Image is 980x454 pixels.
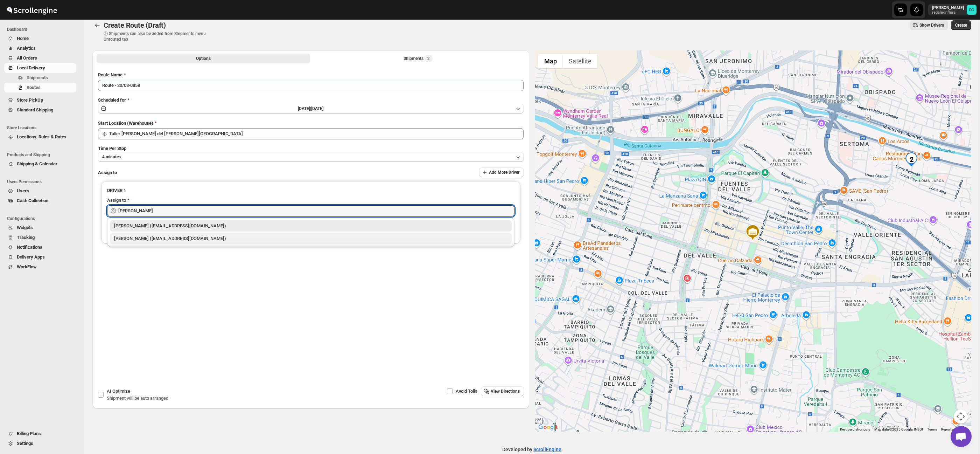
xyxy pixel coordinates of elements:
button: 4 minutes [98,152,524,162]
span: Create Route (Draft) [104,21,166,29]
text: DC [969,8,974,12]
div: Shipments [404,55,433,62]
span: Users [17,188,29,193]
h3: DRIVER 1 [107,187,514,194]
span: Standard Shipping [17,107,53,112]
button: [DATE]|[DATE] [98,104,524,113]
span: 2 [427,56,430,61]
span: [DATE] [311,106,323,111]
li: Luis Nieto (warrione28@gmail.com) [107,232,514,244]
span: Scheduled for [98,97,126,103]
span: Local Delivery [17,65,45,70]
p: ⓘ Shipments can also be added from Shipments menu Unrouted tab [104,31,214,42]
button: Users [4,186,76,196]
span: Assign to [98,170,117,175]
span: All Orders [17,55,37,61]
span: Delivery Apps [17,254,45,260]
img: Google [537,423,560,432]
a: ScrollEngine [533,447,561,452]
span: Tracking [17,235,35,240]
span: Dashboard [7,27,79,32]
button: Show street map [538,54,563,68]
button: Tracking [4,233,76,242]
div: [PERSON_NAME] ([EMAIL_ADDRESS][DOMAIN_NAME]) [114,235,507,242]
span: Store Locations [7,125,79,131]
span: Shipments [27,75,48,80]
button: All Orders [4,53,76,63]
input: Search location [109,128,524,139]
span: Analytics [17,46,36,51]
a: Open chat [951,426,972,447]
div: 2 [904,152,918,166]
span: Cash Collection [17,198,48,203]
button: Keyboard shortcuts [840,427,870,432]
span: Locations, Rules & Rates [17,134,66,139]
button: Widgets [4,223,76,233]
span: Routes [27,85,41,90]
button: Locations, Rules & Rates [4,132,76,142]
span: Show Drivers [919,22,944,28]
button: Show Drivers [910,20,948,30]
button: Delivery Apps [4,252,76,262]
button: Shipping & Calendar [4,159,76,169]
span: Map data ©2025 Google, INEGI [874,427,923,431]
button: Analytics [4,43,76,53]
button: Create [951,20,971,30]
span: Settings [17,441,33,446]
button: Notifications [4,242,76,252]
button: User menu [928,4,977,15]
span: Store PickUp [17,97,43,103]
span: Add More Driver [489,170,519,175]
a: Open this area in Google Maps (opens a new window) [537,423,560,432]
span: Home [17,36,29,41]
p: regala-inflora [932,11,964,15]
p: [PERSON_NAME] [932,5,964,11]
a: Terms [927,427,937,431]
a: Report a map error [941,427,969,431]
button: Home [4,34,76,43]
span: Avoid Tolls [456,388,477,394]
span: Start Location (Warehouse) [98,121,153,126]
span: 4 minutes [102,154,121,160]
div: [PERSON_NAME] ([EMAIL_ADDRESS][DOMAIN_NAME]) [114,222,507,229]
button: Add More Driver [479,167,524,177]
p: Developed by [502,446,561,453]
button: View Directions [481,386,524,396]
span: [DATE] | [298,106,311,111]
span: Billing Plans [17,431,41,436]
button: Settings [4,439,76,448]
div: All Route Options [92,66,529,331]
span: Notifications [17,245,42,250]
span: Configurations [7,216,79,221]
span: Options [196,56,211,61]
span: View Directions [491,388,520,394]
input: Eg: Bengaluru Route [98,80,524,91]
span: Users Permissions [7,179,79,185]
button: Cash Collection [4,196,76,206]
li: Luis Rios (kobaino1979@gmail.com) [107,220,514,232]
span: Widgets [17,225,33,230]
button: Show satellite imagery [563,54,597,68]
button: Shipments [4,73,76,83]
input: Search assignee [118,205,514,216]
span: WorkFlow [17,264,37,269]
button: Routes [4,83,76,92]
button: All Route Options [97,54,310,63]
div: Assign to [107,197,126,204]
span: Time Per Stop [98,146,126,151]
button: Routes [92,20,102,30]
span: Products and Shipping [7,152,79,158]
span: Route Name [98,72,122,77]
img: ScrollEngine [6,1,58,19]
span: Shipping & Calendar [17,161,57,166]
span: DAVID CORONADO [967,5,976,15]
button: Map camera controls [954,410,968,424]
button: WorkFlow [4,262,76,272]
span: Create [955,22,967,28]
button: Selected Shipments [311,54,525,63]
button: Billing Plans [4,429,76,439]
span: Shipment will be auto arranged [107,395,168,401]
span: AI Optimize [107,388,130,394]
